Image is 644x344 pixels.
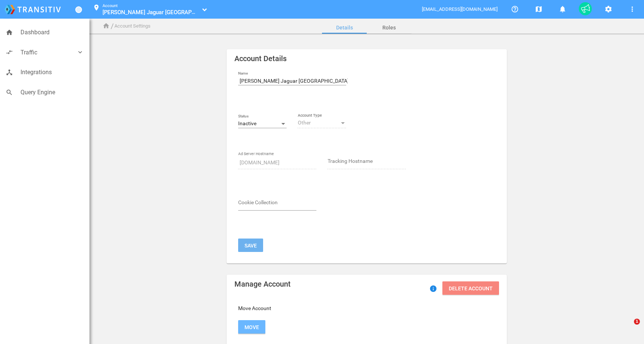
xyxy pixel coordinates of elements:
[92,4,101,13] mat-icon: location_on
[6,89,13,96] i: search
[238,113,287,119] label: Status
[6,29,13,36] i: home
[628,5,637,14] mat-icon: more_vert
[102,3,118,8] small: Account
[604,5,613,14] mat-icon: settings
[238,120,256,126] span: Inactive
[558,5,567,14] mat-icon: notifications
[6,48,13,56] i: compare_arrows
[20,48,76,57] span: Traffic
[298,120,311,126] span: Other
[619,319,637,337] iframe: Intercom live chat
[114,22,151,30] li: Account Settings
[625,1,640,16] button: More
[76,48,84,56] i: keyboard_arrow_down
[2,84,88,101] a: searchQuery Engine
[442,281,499,295] button: Delete Account
[111,20,114,32] li: /
[238,239,263,252] button: Save
[238,198,316,210] mat-chip-list: Fruit selection
[20,88,84,97] span: Query Engine
[2,64,88,81] a: device_hubIntegrations
[367,19,411,37] a: Roles
[20,28,84,37] span: Dashboard
[102,22,110,30] i: home
[4,5,61,14] img: logo
[234,55,499,62] mat-card-title: Account Details
[238,320,265,334] button: Move
[422,6,498,12] span: [EMAIL_ADDRESS][DOMAIN_NAME]
[2,24,88,41] a: homeDashboard
[233,304,501,333] div: Move Account
[634,319,640,325] span: 1
[6,69,13,76] i: device_hub
[234,281,499,296] mat-card-title: Manage Account
[238,200,316,209] input: Cookie Collection
[429,284,438,293] mat-icon: info
[2,44,88,61] a: compare_arrowsTraffickeyboard_arrow_down
[102,9,219,16] span: [PERSON_NAME] Jaguar [GEOGRAPHIC_DATA]
[510,5,519,14] mat-icon: help_outline
[238,70,346,76] label: Name
[20,67,84,77] span: Integrations
[75,6,82,13] a: Toggle Menu
[322,19,367,37] a: Details
[534,5,543,14] mat-icon: map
